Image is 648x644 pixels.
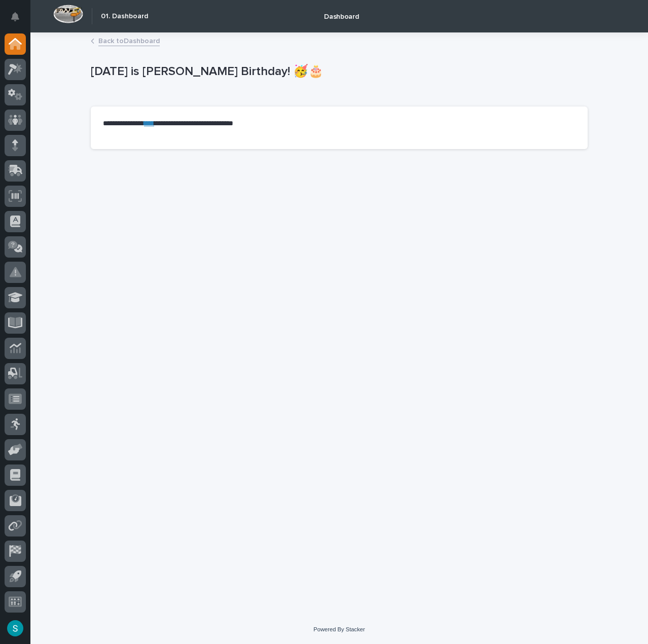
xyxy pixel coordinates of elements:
[101,12,148,21] h2: 01. Dashboard
[5,618,26,639] button: users-avatar
[91,64,584,79] p: [DATE] is [PERSON_NAME] Birthday! 🥳🎂
[5,6,26,27] button: Notifications
[53,5,83,23] img: Workspace Logo
[98,34,160,46] a: Back toDashboard
[13,12,26,28] div: Notifications
[313,626,365,632] a: Powered By Stacker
